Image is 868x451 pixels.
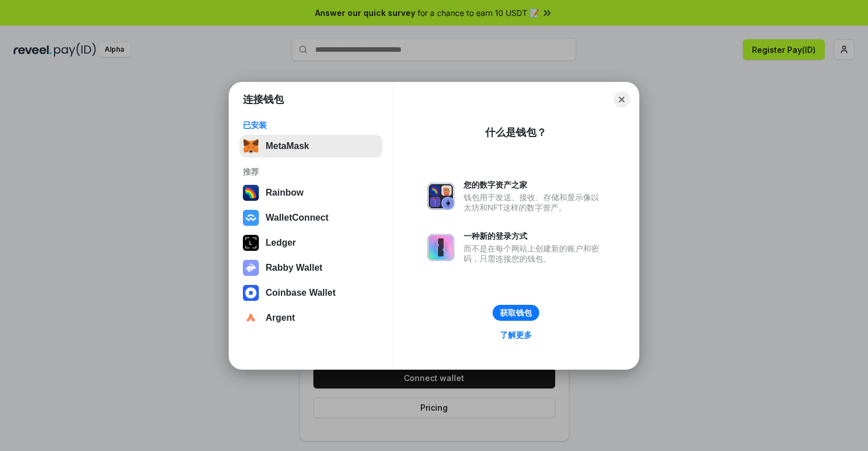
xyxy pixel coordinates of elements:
button: 获取钱包 [493,305,539,321]
div: 已安装 [243,120,379,130]
div: WalletConnect [266,213,329,223]
div: 了解更多 [500,330,532,340]
div: Rabby Wallet [266,263,323,273]
h1: 连接钱包 [243,93,284,106]
div: Rainbow [266,188,304,198]
img: svg+xml,%3Csvg%20xmlns%3D%22http%3A%2F%2Fwww.w3.org%2F2000%2Fsvg%22%20fill%3D%22none%22%20viewBox... [427,183,454,210]
div: Coinbase Wallet [266,288,336,298]
div: 推荐 [243,167,379,177]
div: Ledger [266,238,296,248]
button: MetaMask [239,135,382,158]
div: 您的数字资产之家 [464,180,605,190]
img: svg+xml,%3Csvg%20fill%3D%22none%22%20height%3D%2233%22%20viewBox%3D%220%200%2035%2033%22%20width%... [243,138,259,154]
img: svg+xml,%3Csvg%20width%3D%2228%22%20height%3D%2228%22%20viewBox%3D%220%200%2028%2028%22%20fill%3D... [243,210,259,226]
div: 而不是在每个网站上创建新的账户和密码，只需连接您的钱包。 [464,243,605,264]
div: 获取钱包 [500,308,532,318]
a: 了解更多 [493,328,539,342]
img: svg+xml,%3Csvg%20width%3D%2228%22%20height%3D%2228%22%20viewBox%3D%220%200%2028%2028%22%20fill%3D... [243,310,259,326]
img: svg+xml,%3Csvg%20width%3D%2228%22%20height%3D%2228%22%20viewBox%3D%220%200%2028%2028%22%20fill%3D... [243,285,259,301]
button: Argent [239,307,382,329]
button: Close [614,92,630,107]
img: svg+xml,%3Csvg%20xmlns%3D%22http%3A%2F%2Fwww.w3.org%2F2000%2Fsvg%22%20fill%3D%22none%22%20viewBox... [243,260,259,276]
button: Ledger [239,231,382,254]
img: svg+xml,%3Csvg%20width%3D%22120%22%20height%3D%22120%22%20viewBox%3D%220%200%20120%20120%22%20fil... [243,185,259,201]
div: Argent [266,313,295,323]
button: WalletConnect [239,206,382,229]
button: Coinbase Wallet [239,282,382,304]
div: 钱包用于发送、接收、存储和显示像以太坊和NFT这样的数字资产。 [464,192,605,213]
div: 什么是钱包？ [485,126,547,139]
div: MetaMask [266,141,309,151]
button: Rabby Wallet [239,256,382,279]
img: svg+xml,%3Csvg%20xmlns%3D%22http%3A%2F%2Fwww.w3.org%2F2000%2Fsvg%22%20width%3D%2228%22%20height%3... [243,235,259,251]
div: 一种新的登录方式 [464,231,605,241]
img: svg+xml,%3Csvg%20xmlns%3D%22http%3A%2F%2Fwww.w3.org%2F2000%2Fsvg%22%20fill%3D%22none%22%20viewBox... [427,234,454,261]
button: Rainbow [239,181,382,204]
